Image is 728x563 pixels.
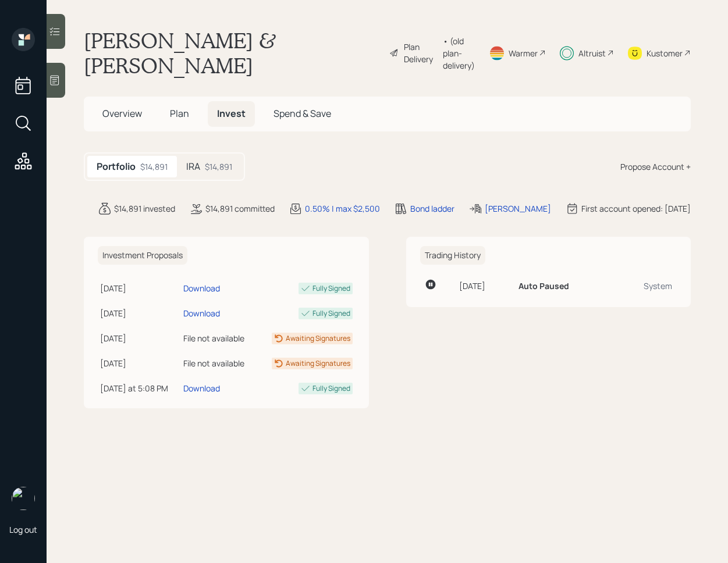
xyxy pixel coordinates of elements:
h6: Trading History [420,246,485,265]
div: • (old plan-delivery) [443,35,475,72]
div: Awaiting Signatures [286,333,350,344]
div: Fully Signed [312,383,350,394]
div: First account opened: [DATE] [581,202,691,215]
div: $14,891 invested [114,202,175,215]
div: $14,891 committed [205,202,275,215]
div: [PERSON_NAME] [485,202,551,215]
h6: Investment Proposals [98,246,187,265]
div: Propose Account + [620,161,691,173]
div: Download [183,382,220,394]
div: Altruist [578,47,606,59]
div: [DATE] [100,307,179,319]
div: Kustomer [647,47,683,59]
div: [DATE] [459,280,509,292]
div: [DATE] [100,332,179,344]
span: Spend & Save [274,107,331,120]
span: Plan [170,107,189,120]
div: Download [183,307,220,319]
div: Fully Signed [312,308,350,319]
div: [DATE] [100,357,179,369]
div: Fully Signed [312,283,350,294]
div: $14,891 [140,161,168,173]
h5: IRA [186,161,200,172]
div: Warmer [509,47,538,59]
div: Log out [9,524,37,535]
div: File not available [183,357,254,369]
div: [DATE] [100,282,179,294]
div: Awaiting Signatures [286,358,350,369]
h6: Auto Paused [519,281,569,291]
img: retirable_logo.png [12,487,35,510]
div: System [619,280,672,292]
div: 0.50% | max $2,500 [305,202,380,215]
div: [DATE] at 5:08 PM [100,382,179,394]
div: $14,891 [205,161,232,173]
div: Bond ladder [410,202,454,215]
div: File not available [183,332,254,344]
div: Plan Delivery [404,41,437,65]
span: Overview [102,107,142,120]
span: Invest [217,107,246,120]
div: Download [183,282,220,294]
h5: Portfolio [97,161,136,172]
h1: [PERSON_NAME] & [PERSON_NAME] [84,28,380,78]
